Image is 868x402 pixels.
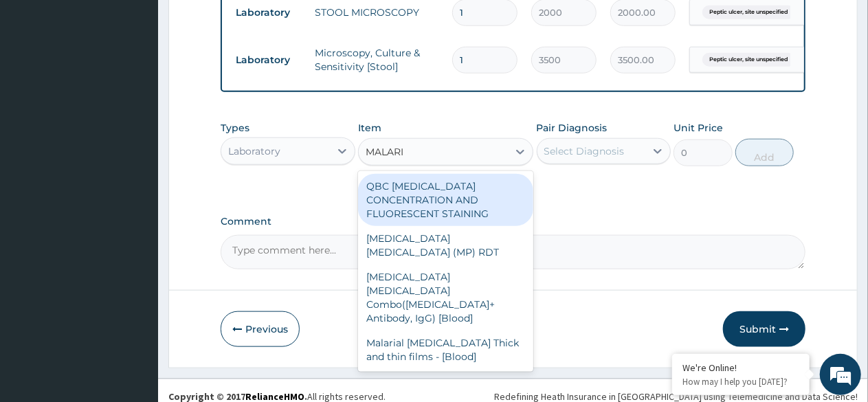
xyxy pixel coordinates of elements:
p: How may I help you today? [682,376,799,388]
div: [MEDICAL_DATA] [MEDICAL_DATA] (MP) RDT [358,226,533,265]
div: Minimize live chat window [225,7,258,40]
label: Item [358,121,381,135]
button: Previous [221,311,300,347]
textarea: Type your message and hit 'Enter' [7,261,262,309]
div: [MEDICAL_DATA] [MEDICAL_DATA] Combo([MEDICAL_DATA]+ Antibody, IgG) [Blood] [358,265,533,331]
label: Types [221,122,249,134]
label: Pair Diagnosis [537,121,608,135]
td: Laboratory [229,47,308,73]
label: Comment [221,216,805,227]
label: Unit Price [674,121,723,135]
div: Chat with us now [71,77,231,95]
img: d_794563401_company_1708531726252_794563401 [25,69,56,103]
div: Select Diagnosis [544,144,625,158]
div: QBC [MEDICAL_DATA] CONCENTRATION AND FLUORESCENT STAINING [358,174,533,226]
button: Submit [723,311,805,347]
td: Microscopy, Culture & Sensitivity [Stool] [308,39,445,80]
div: Malarial [MEDICAL_DATA] Thick and thin films - [Blood] [358,331,533,369]
span: We're online! [80,116,190,255]
span: Peptic ulcer, site unspecified [702,53,795,67]
div: Laboratory [228,144,280,158]
span: Peptic ulcer, site unspecified [702,5,795,19]
button: Add [735,139,794,166]
div: We're Online! [682,361,799,374]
